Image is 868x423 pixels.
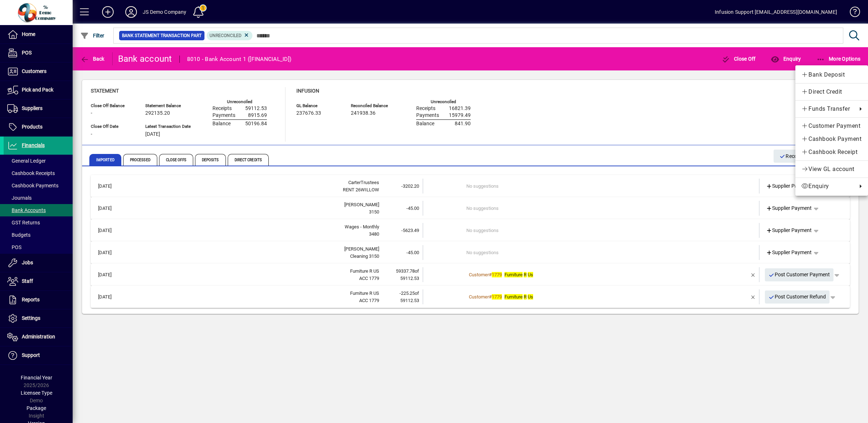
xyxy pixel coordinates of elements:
span: View GL account [801,165,862,174]
span: Enquiry [801,182,853,191]
span: Customer Payment [801,122,862,130]
span: Cashbook Receipt [801,148,862,156]
span: Bank Deposit [801,70,862,79]
span: Direct Credit [801,88,862,96]
span: Cashbook Payment [801,135,862,143]
span: Funds Transfer [801,105,853,113]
